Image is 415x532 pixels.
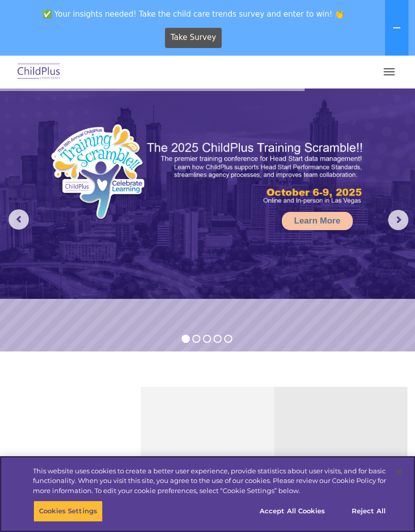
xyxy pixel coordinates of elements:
[254,501,330,522] button: Accept All Cookies
[4,4,383,24] span: ✅ Your insights needed! Take the child care trends survey and enter to win! 👏
[33,501,103,522] button: Cookies Settings
[337,501,400,522] button: Reject All
[282,212,353,230] a: Learn More
[165,28,222,48] a: Take Survey
[33,466,386,496] div: This website uses cookies to create a better user experience, provide statistics about user visit...
[171,29,216,47] span: Take Survey
[15,60,63,84] img: ChildPlus by Procare Solutions
[388,461,410,483] button: Close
